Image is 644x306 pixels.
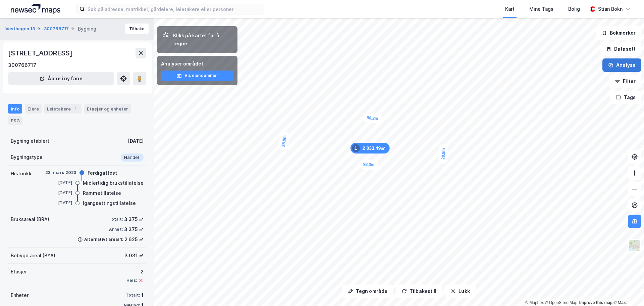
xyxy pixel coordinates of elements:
[525,300,544,305] a: Mapbox
[596,26,641,40] button: Bokmerker
[88,169,117,177] div: Ferdigattest
[161,60,233,68] div: Analyser området
[602,58,641,72] button: Analyse
[45,170,76,176] div: 23. mars 2023
[11,137,49,145] div: Bygning etablert
[141,291,144,299] div: 1
[173,32,232,48] div: Klikk på kartet for å tegne
[363,113,383,124] div: Map marker
[545,300,578,305] a: OpenStreetMap
[124,252,144,260] div: 3 031 ㎡
[278,131,290,151] div: Map marker
[125,24,149,34] button: Tilbake
[568,5,580,13] div: Bolig
[351,143,390,154] div: Map marker
[600,42,641,56] button: Datasett
[161,71,233,81] button: Vis eiendommer
[44,26,70,32] button: 300766717
[11,170,32,178] div: Historikk
[359,159,379,170] div: Map marker
[126,268,144,276] div: 2
[109,227,123,232] div: Annet:
[83,199,136,207] div: Igangsettingstillatelse
[579,300,612,305] a: Improve this map
[85,4,264,14] input: Søk på adresse, matrikkel, gårdeiere, leietakere eller personer
[5,26,36,32] button: Vesthagen 13
[505,5,515,13] div: Kart
[128,137,144,145] div: [DATE]
[126,278,137,283] div: Heis:
[598,5,623,13] div: Stian Bokn
[87,106,128,112] div: Etasjer og enheter
[83,179,144,187] div: Midlertidig brukstillatelse
[11,153,43,161] div: Bygningstype
[11,252,55,260] div: Bebygd areal (BYA)
[45,200,72,206] div: [DATE]
[8,48,74,58] div: [STREET_ADDRESS]
[342,285,393,298] button: Tegn område
[438,144,449,164] div: Map marker
[109,217,123,222] div: Totalt:
[44,104,82,114] div: Leietakere
[11,4,60,14] img: logo.a4113a55bc3d86da70a041830d287a7e.svg
[11,268,27,276] div: Etasjer
[11,215,49,223] div: Bruksareal (BRA)
[8,116,22,125] div: ESG
[628,239,641,252] img: Z
[352,144,360,152] div: 1
[45,190,72,196] div: [DATE]
[8,61,36,69] div: 300766717
[45,180,72,186] div: [DATE]
[124,215,144,223] div: 3 375 ㎡
[11,291,29,299] div: Enheter
[72,105,79,112] div: 1
[610,274,644,306] div: Kontrollprogram for chat
[124,225,144,233] div: 3 375 ㎡
[8,104,22,114] div: Info
[610,91,641,104] button: Tags
[396,285,442,298] button: Tilbakestill
[84,237,123,242] div: Alternativt areal 1:
[445,285,475,298] button: Lukk
[609,75,641,88] button: Filter
[126,293,140,298] div: Totalt:
[610,274,644,306] iframe: Chat Widget
[25,104,42,114] div: Eiere
[78,25,96,33] div: Bygning
[83,189,121,197] div: Rammetillatelse
[8,72,114,85] button: Åpne i ny fane
[529,5,553,13] div: Mine Tags
[124,235,144,244] div: 2 625 ㎡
